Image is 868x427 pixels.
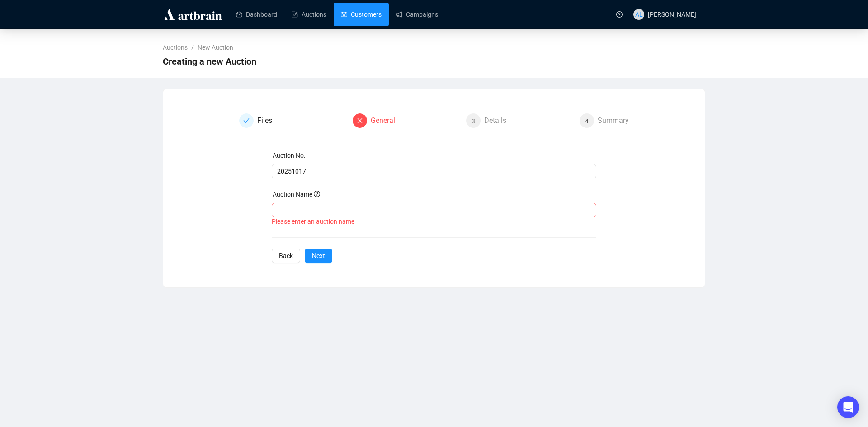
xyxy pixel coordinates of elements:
span: question-circle [616,11,623,18]
span: AL [635,9,643,19]
button: Next [305,249,332,263]
a: Customers [341,3,382,26]
button: Back [272,249,300,263]
span: 4 [585,117,589,125]
div: 3Details [466,113,572,128]
div: Files [257,113,279,128]
a: Dashboard [236,3,277,26]
div: Summary [598,113,629,128]
a: Campaigns [396,3,438,26]
span: close [357,117,363,124]
span: Back [279,251,293,261]
a: Auctions [161,42,189,52]
span: question-circle [314,191,320,197]
div: Details [484,113,514,128]
div: Please enter an auction name [272,216,597,227]
a: New Auction [196,42,235,52]
img: logo [163,7,223,22]
div: General [353,113,459,128]
li: / [191,42,194,52]
div: Files [239,113,345,128]
span: Next [312,251,325,261]
span: [PERSON_NAME] [648,11,696,18]
span: check [243,117,250,124]
div: General [371,113,402,128]
label: Auction No. [273,152,306,159]
div: 4Summary [580,113,629,128]
a: Auctions [292,3,326,26]
span: 3 [472,117,475,125]
span: Auction Name [273,191,320,198]
div: Open Intercom Messenger [837,396,859,418]
span: Creating a new Auction [163,54,256,69]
